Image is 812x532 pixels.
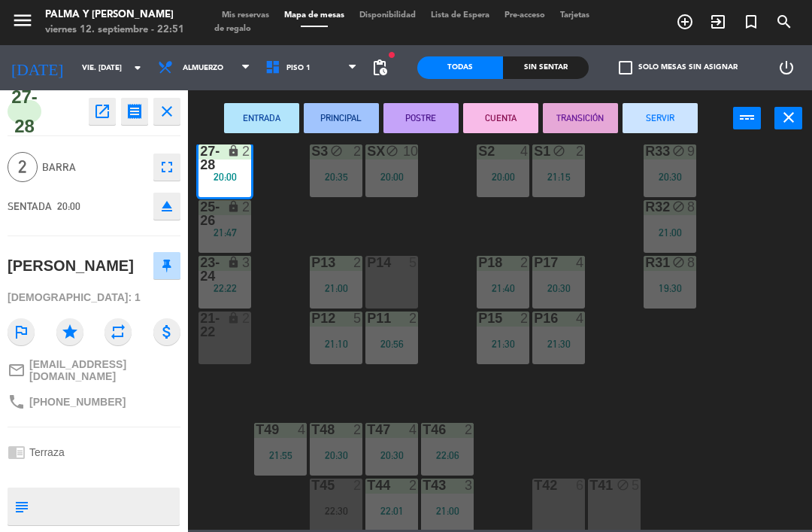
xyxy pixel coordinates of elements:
[668,9,701,35] span: RESERVAR MESA
[310,450,362,461] div: 20:30
[465,479,474,492] div: 3
[645,200,646,214] div: R32
[383,103,459,133] button: POSTRE
[227,144,240,157] i: lock
[644,283,696,293] div: 19:30
[367,479,368,492] div: T44
[56,318,83,345] i: star
[367,423,368,436] div: T47
[645,256,646,269] div: R31
[11,9,34,32] i: menu
[687,200,696,214] div: 8
[672,144,685,157] i: block
[644,172,696,182] div: 20:30
[304,103,379,133] button: PRINCIPAL
[367,144,368,158] div: SX
[532,283,585,293] div: 20:30
[256,423,256,436] div: T49
[520,144,529,158] div: 4
[709,13,727,31] i: exit_to_app
[589,479,590,492] div: T41
[57,200,80,212] span: 20:00
[644,227,696,238] div: 21:00
[311,479,312,492] div: T45
[310,506,362,516] div: 22:30
[371,59,389,77] span: pending_actions
[520,312,529,325] div: 2
[198,172,251,182] div: 20:00
[543,103,618,133] button: TRANSICIÓN
[29,358,180,382] span: [EMAIL_ADDRESS][DOMAIN_NAME]
[477,172,529,182] div: 20:00
[227,312,240,324] i: lock
[214,11,277,20] span: Mis reservas
[365,450,418,461] div: 20:30
[29,396,126,408] span: [PHONE_NUMBER]
[121,98,148,125] button: receipt
[242,256,251,269] div: 3
[534,144,535,158] div: S1
[330,144,343,157] i: block
[619,61,738,74] label: Solo mesas sin asignar
[735,9,768,35] span: Reserva especial
[465,423,474,436] div: 2
[477,339,529,349] div: 21:30
[576,256,585,269] div: 4
[619,61,632,74] span: check_box_outline_blank
[8,254,134,278] div: [PERSON_NAME]
[672,200,685,213] i: block
[353,256,362,269] div: 2
[687,256,696,269] div: 8
[183,64,223,72] span: Almuerzo
[477,283,529,293] div: 21:40
[93,102,111,120] i: open_in_new
[532,339,585,349] div: 21:30
[777,59,795,77] i: power_settings_new
[687,144,696,158] div: 9
[227,200,240,213] i: lock
[153,318,180,345] i: attach_money
[242,312,251,325] div: 2
[409,479,418,492] div: 2
[310,283,362,293] div: 21:00
[8,100,41,123] span: 27-28
[11,9,34,37] button: menu
[310,339,362,349] div: 21:10
[623,103,698,133] button: SERVIR
[409,256,418,269] div: 5
[310,172,362,182] div: 20:35
[45,8,184,23] div: Palma y [PERSON_NAME]
[311,423,312,436] div: T48
[298,423,307,436] div: 4
[576,479,585,492] div: 6
[42,159,146,176] span: Barra
[224,103,299,133] button: ENTRADA
[158,197,176,215] i: eject
[365,506,418,516] div: 22:01
[227,256,240,269] i: lock
[733,107,761,129] button: power_input
[645,144,646,158] div: R33
[534,256,535,269] div: P17
[286,64,311,72] span: Piso 1
[8,200,52,212] span: SENTADA
[158,102,176,120] i: close
[478,312,479,325] div: P15
[738,108,756,126] i: power_input
[105,318,132,345] i: repeat
[497,11,553,20] span: Pre-acceso
[311,144,312,158] div: S3
[353,144,362,158] div: 2
[242,200,251,214] div: 2
[198,227,251,238] div: 21:47
[311,256,312,269] div: P13
[768,9,801,35] span: BUSCAR
[8,393,26,411] i: phone
[153,98,180,125] button: close
[8,318,35,345] i: outlined_flag
[409,312,418,325] div: 2
[365,339,418,349] div: 20:56
[387,50,396,59] span: fiber_manual_record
